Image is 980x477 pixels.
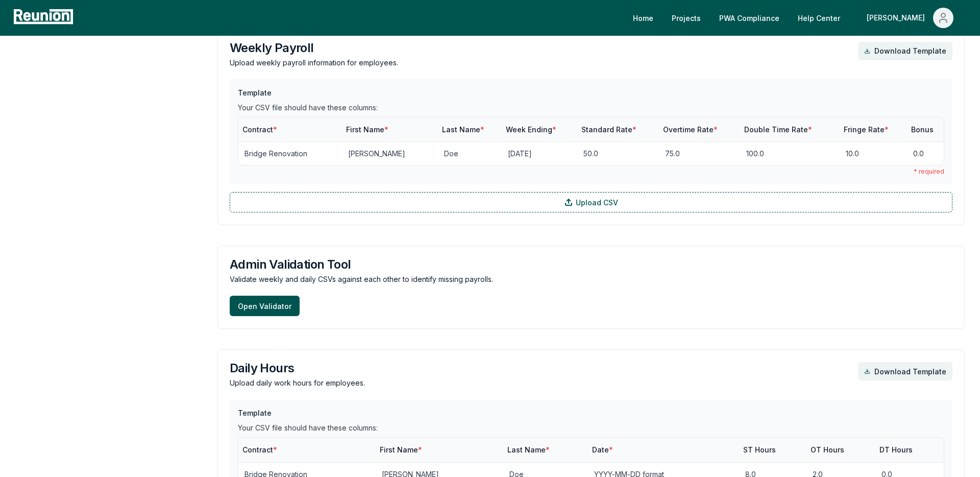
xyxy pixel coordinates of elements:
[230,362,365,374] h3: Daily Hours
[907,142,944,165] td: 0.0
[740,142,840,165] td: 100.0
[238,87,944,98] h3: Template
[879,445,913,454] span: DT Hours
[506,125,556,134] span: Week Ending
[230,377,365,388] p: Upload daily work hours for employees.
[790,8,848,28] a: Help Center
[238,102,944,113] div: Your CSV file should have these columns:
[230,57,398,68] p: Upload weekly payroll information for employees.
[238,168,944,176] div: * required
[230,192,952,212] label: Upload CSV
[858,42,952,60] a: Download Template
[242,445,277,454] span: Contract
[663,125,718,134] span: Overtime Rate
[577,142,659,165] td: 50.0
[664,8,709,28] a: Projects
[840,142,908,165] td: 10.0
[242,125,277,134] span: Contract
[346,125,388,134] span: First Name
[744,125,812,134] span: Double Time Rate
[502,142,577,165] td: [DATE]
[811,445,844,454] span: OT Hours
[507,445,550,454] span: Last Name
[238,408,944,418] h3: Template
[867,8,929,28] div: [PERSON_NAME]
[659,142,740,165] td: 75.0
[625,8,970,28] nav: Main
[711,8,788,28] a: PWA Compliance
[230,258,952,271] h3: Admin Validation Tool
[858,362,952,380] a: Download Template
[230,274,952,284] p: Validate weekly and daily CSVs against each other to identify missing payrolls.
[230,296,300,316] button: Open Validator
[743,445,776,454] span: ST Hours
[859,8,962,28] button: [PERSON_NAME]
[438,142,502,165] td: Doe
[625,8,661,28] a: Home
[380,445,422,454] span: First Name
[844,125,889,134] span: Fringe Rate
[442,125,484,134] span: Last Name
[230,42,398,54] h3: Weekly Payroll
[238,422,944,433] div: Your CSV file should have these columns:
[911,125,934,134] span: Bonus
[238,142,342,165] td: Bridge Renovation
[342,142,438,165] td: [PERSON_NAME]
[581,125,636,134] span: Standard Rate
[592,445,613,454] span: Date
